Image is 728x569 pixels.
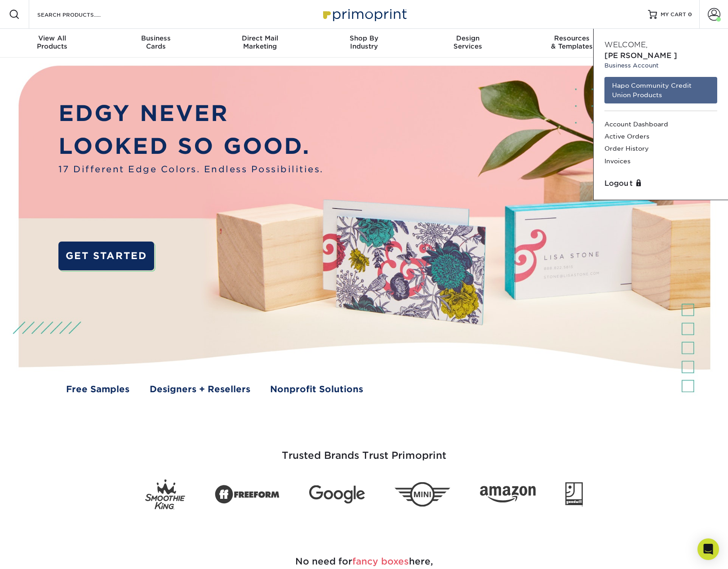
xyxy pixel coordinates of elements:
a: Hapo Community Credit Union Products [604,77,717,103]
span: [PERSON_NAME] [604,51,677,60]
img: Amazon [480,486,536,503]
div: Open Intercom Messenger [697,538,719,560]
span: Business [104,34,208,42]
small: Business Account [604,61,717,70]
a: GET STARTED [58,242,155,270]
a: Designers + Resellers [150,383,250,396]
a: DesignServices [416,29,520,58]
span: MY CART [661,11,686,18]
a: Active Orders [604,130,717,143]
a: Logout [604,178,717,189]
a: Shop ByIndustry [312,29,416,58]
span: 17 Different Edge Colors. Endless Possibilities. [58,163,324,176]
img: Freeform [215,480,280,509]
img: Google [309,485,365,503]
p: LOOKED SO GOOD. [58,130,324,163]
span: Direct Mail [208,34,312,42]
div: Industry [312,34,416,50]
img: Smoothie King [145,479,185,510]
a: Resources& Templates [520,29,624,58]
span: fancy boxes [352,556,409,567]
div: Marketing [208,34,312,50]
div: & Templates [520,34,624,50]
a: Invoices [604,155,717,167]
img: Goodwill [565,482,583,506]
a: Order History [604,143,717,155]
p: EDGY NEVER [58,97,324,130]
a: Direct MailMarketing [208,29,312,58]
span: Shop By [312,34,416,42]
span: Welcome, [604,40,648,49]
img: Mini [395,482,450,506]
span: Design [416,34,520,42]
img: Primoprint [319,4,409,24]
h3: Trusted Brands Trust Primoprint [101,428,627,472]
a: Nonprofit Solutions [270,383,363,396]
a: Account Dashboard [604,118,717,130]
input: SEARCH PRODUCTS..... [36,9,124,20]
a: BusinessCards [104,29,208,58]
div: Cards [104,34,208,50]
div: Services [416,34,520,50]
span: Resources [520,34,624,42]
span: 0 [688,11,692,18]
iframe: Google Customer Reviews [2,542,76,566]
a: Free Samples [66,383,129,396]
